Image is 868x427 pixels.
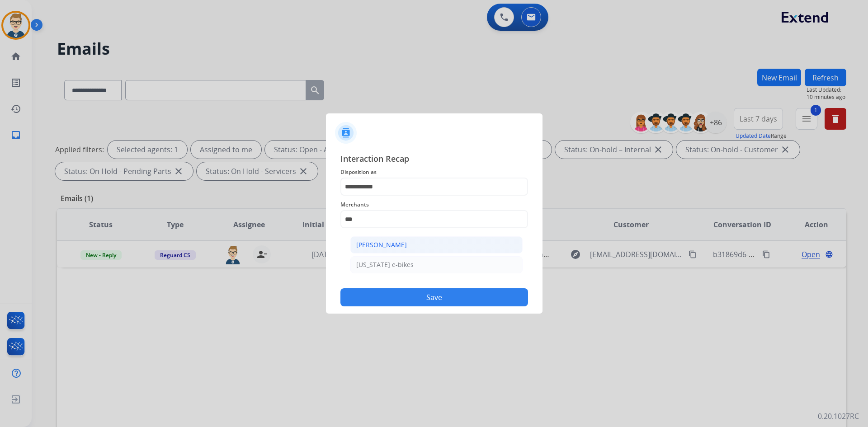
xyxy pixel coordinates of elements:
[356,240,407,249] div: [PERSON_NAME]
[340,288,528,306] button: Save
[818,411,859,422] p: 0.20.1027RC
[335,122,357,144] img: contactIcon
[340,167,528,178] span: Disposition as
[356,260,414,269] div: [US_STATE] e-bikes
[340,199,528,210] span: Merchants
[340,152,528,167] span: Interaction Recap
